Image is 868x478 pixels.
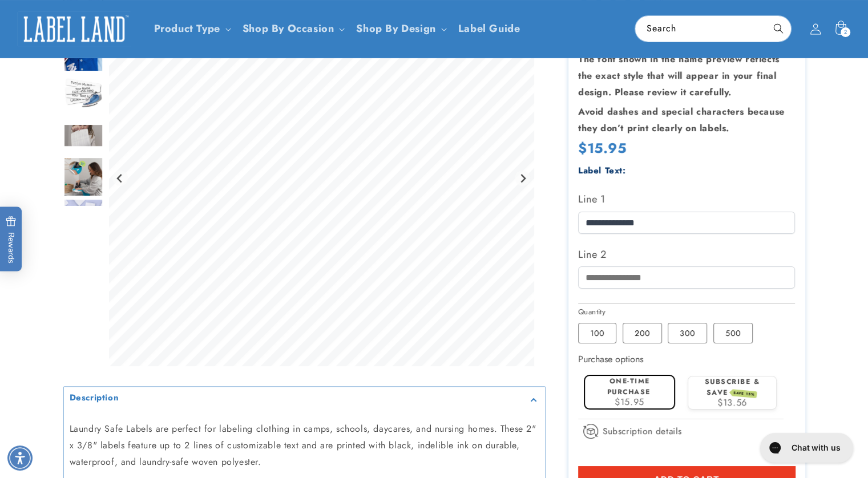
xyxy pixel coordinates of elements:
[668,323,707,343] label: 300
[766,16,791,41] button: Search
[578,353,643,366] label: Purchase options
[70,392,119,404] h2: Description
[623,323,662,343] label: 200
[63,199,103,239] img: Clothing Labels - Label Land
[705,376,760,398] label: Subscribe & save
[515,171,530,187] button: Next slide
[451,15,527,42] a: Label Guide
[713,323,753,343] label: 500
[754,429,857,467] iframe: Gorgias live chat messenger
[13,7,136,51] a: Label Land
[844,27,847,37] span: 2
[578,306,607,318] legend: Quantity
[63,199,103,239] div: Go to slide 6
[615,395,644,408] span: $15.95
[578,190,795,208] label: Line 1
[7,445,33,471] div: Accessibility Menu
[731,389,757,398] span: SAVE 15%
[6,216,17,264] span: Rewards
[458,22,520,35] span: Label Guide
[63,124,103,147] img: null
[578,138,627,158] span: $15.95
[63,157,103,197] img: Clothing Labels - Label Land
[63,157,103,197] div: Go to slide 5
[17,11,131,47] img: Label Land
[578,105,785,135] strong: Avoid dashes and special characters because they don’t print clearly on labels.
[70,422,539,471] p: Laundry Safe Labels are perfect for labeling clothing in camps, schools, daycares, and nursing ho...
[147,15,236,42] summary: Product Type
[717,396,747,409] span: $13.56
[578,323,616,343] label: 100
[578,164,626,177] label: Label Text:
[578,245,795,264] label: Line 2
[63,74,103,114] img: Iron-on name labels with an iron
[236,15,350,42] summary: Shop By Occasion
[607,376,651,397] label: One-time purchase
[63,116,103,156] div: Go to slide 4
[243,22,334,35] span: Shop By Occasion
[154,21,220,36] a: Product Type
[603,424,682,438] span: Subscription details
[578,52,780,99] strong: The font shown in the name preview reflects the exact style that will appear in your final design...
[64,387,545,412] summary: Description
[112,171,128,187] button: Go to last slide
[349,15,451,42] summary: Shop By Design
[63,74,103,114] div: Go to slide 3
[356,21,435,36] a: Shop By Design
